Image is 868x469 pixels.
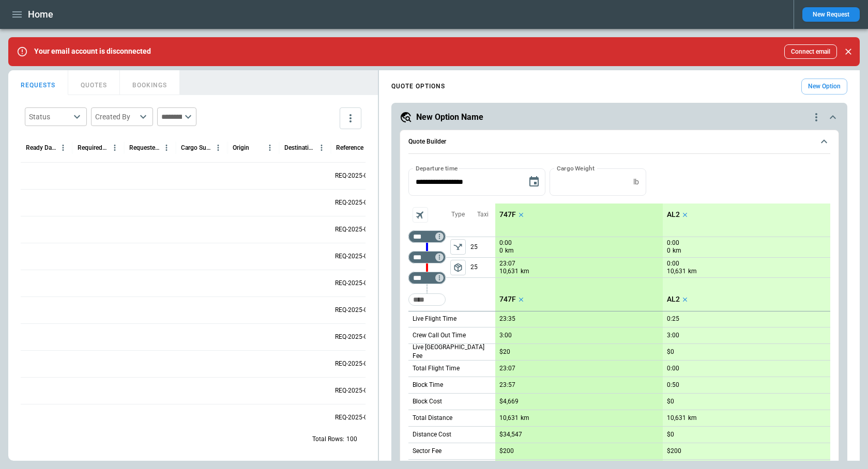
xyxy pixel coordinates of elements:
p: Total Rows: [312,435,344,444]
p: 23:07 [499,365,515,372]
div: Destination [284,144,315,151]
button: Quote Builder [408,130,830,154]
p: km [521,414,529,423]
button: Required Date & Time (UTC) column menu [108,141,121,154]
label: Cargo Weight [557,164,595,173]
p: lb [633,178,639,186]
div: Origin [233,144,249,151]
p: Sector Fee [413,447,441,456]
p: Total Flight Time [413,364,460,373]
p: km [521,267,529,276]
p: 3:00 [667,332,679,339]
p: 23:35 [499,315,515,323]
div: dismiss [841,40,856,63]
p: REQ-2025-001666 [335,413,378,422]
p: 0:00 [499,239,512,247]
p: REQ-2025-001669 [335,333,378,341]
p: Block Cost [413,397,442,406]
p: km [688,267,697,276]
p: 0:00 [667,239,679,247]
p: Taxi [477,210,489,219]
p: $200 [667,447,681,455]
button: New Request [802,7,860,22]
button: Cargo Summary column menu [211,141,225,154]
div: Ready Date & Time (UTC) [26,144,56,151]
p: 0 [667,246,671,255]
p: 747F [499,210,516,219]
p: Distance Cost [413,430,451,439]
p: 3:00 [499,332,512,339]
p: 100 [346,435,357,444]
p: $200 [499,447,514,455]
p: Live Flight Time [413,315,456,323]
h5: New Option Name [416,112,483,123]
p: AL2 [667,210,680,219]
p: AL2 [667,295,680,304]
label: Departure time [416,164,458,173]
button: New Option [801,79,847,95]
button: Choose date, selected date is May 27, 2025 [524,171,544,192]
div: quote-option-actions [810,111,823,123]
div: Reference [336,144,363,151]
p: 0:25 [667,315,679,323]
p: $0 [667,431,674,439]
h1: Home [28,8,53,21]
p: 10,631 [499,267,519,276]
button: Connect email [784,44,837,59]
p: 0:00 [667,260,679,268]
p: Total Distance [413,414,452,423]
button: left aligned [450,260,466,275]
p: 0:50 [667,381,679,389]
p: REQ-2025-001671 [335,279,378,288]
span: Aircraft selection [413,207,428,223]
h6: Quote Builder [408,138,446,145]
p: 10,631 [667,267,686,276]
div: Requested Route [129,144,160,151]
span: Type of sector [450,260,466,275]
p: 25 [470,258,495,277]
p: km [688,414,697,423]
button: REQUESTS [8,70,68,95]
p: 25 [470,237,495,257]
button: QUOTES [68,70,120,95]
p: Block Time [413,381,443,389]
button: Destination column menu [315,141,328,154]
p: $4,669 [499,398,519,405]
p: REQ-2025-001674 [335,198,378,207]
p: 23:57 [499,381,515,389]
p: 747F [499,295,516,304]
div: Too short [408,230,446,243]
span: Type of sector [450,239,466,255]
p: Crew Call Out Time [413,331,466,340]
p: 23:07 [499,260,515,268]
button: Ready Date & Time (UTC) column menu [56,141,70,154]
div: Cargo Summary [181,144,211,151]
p: REQ-2025-001673 [335,225,378,234]
span: package_2 [453,262,463,273]
p: km [505,246,514,255]
p: Your email account is disconnected [34,47,151,56]
h4: QUOTE OPTIONS [391,84,445,89]
div: Too short [408,251,446,263]
p: REQ-2025-001672 [335,252,378,261]
p: 0 [499,246,503,255]
p: km [673,246,681,255]
p: $34,547 [499,431,522,439]
p: $0 [667,348,674,356]
p: $20 [499,348,510,356]
button: Close [841,44,856,59]
p: 10,631 [499,414,519,422]
p: REQ-2025-001670 [335,306,378,315]
p: 0:00 [667,365,679,372]
p: 10,631 [667,414,686,422]
div: Too short [408,272,446,284]
div: Status [29,112,70,122]
button: left aligned [450,239,466,255]
div: Required Date & Time (UTC) [78,144,108,151]
button: BOOKINGS [120,70,180,95]
p: Type [451,210,465,219]
button: Origin column menu [263,141,277,154]
div: Created By [95,112,136,122]
p: REQ-2025-001668 [335,359,378,368]
p: REQ-2025-001675 [335,171,378,180]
